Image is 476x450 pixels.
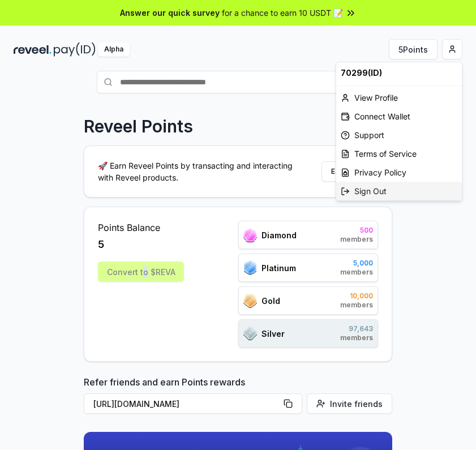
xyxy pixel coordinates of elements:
a: Terms of Service [336,144,462,163]
div: View Profile [336,88,462,107]
div: Sign Out [336,182,462,200]
a: Privacy Policy [336,163,462,182]
a: Support [336,126,462,144]
div: 70299(ID) [336,62,462,83]
div: Connect Wallet [336,107,462,126]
